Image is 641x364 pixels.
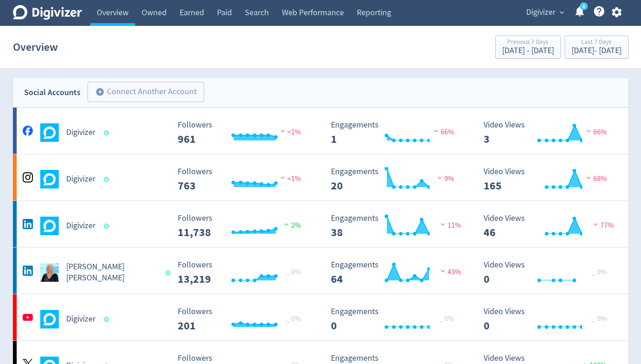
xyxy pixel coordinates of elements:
[584,174,607,183] span: 68%
[24,86,81,99] div: Social Accounts
[523,5,566,20] button: Digivizer
[95,87,105,97] span: add_circle
[173,261,312,285] svg: Followers ---
[572,47,622,55] div: [DATE] - [DATE]
[278,174,301,183] span: <1%
[479,121,618,145] svg: Video Views 3
[526,5,555,20] span: Digivizer
[278,127,287,134] img: negative-performance.svg
[479,307,618,332] svg: Video Views 0
[66,220,95,231] h5: Digivizer
[591,221,600,228] img: negative-performance.svg
[66,314,95,325] h5: Digivizer
[438,267,461,277] span: 43%
[572,39,622,47] div: Last 7 Days
[104,317,112,322] span: Data last synced: 2 Oct 2025, 8:01am (AEST)
[502,39,554,47] div: Previous 7 Days
[166,270,174,275] span: Data last synced: 2 Oct 2025, 6:02am (AEST)
[326,121,465,145] svg: Engagements 1
[438,221,448,228] img: negative-performance.svg
[435,174,444,181] img: negative-performance.svg
[502,47,554,55] div: [DATE] - [DATE]
[173,307,312,332] svg: Followers ---
[592,314,607,323] span: _ 0%
[13,108,629,154] a: Digivizer undefinedDigivizer Followers --- Followers 961 <1% Engagements 1 Engagements 1 66% Vide...
[479,261,618,285] svg: Video Views 0
[438,221,461,230] span: 11%
[87,82,204,102] button: Connect Another Account
[40,123,59,142] img: Digivizer undefined
[558,8,566,17] span: expand_more
[13,201,629,247] a: Digivizer undefinedDigivizer Followers --- Followers 11,738 2% Engagements 38 Engagements 38 11% ...
[326,261,465,285] svg: Engagements 64
[435,174,454,183] span: 9%
[13,248,629,294] a: Emma Lo Russo undefined[PERSON_NAME] [PERSON_NAME] Followers --- _ 0% Followers 13,219 Engagement...
[495,36,561,59] button: Previous 7 Days[DATE] - [DATE]
[584,174,593,181] img: negative-performance.svg
[431,127,454,137] span: 66%
[66,261,157,284] h5: [PERSON_NAME] [PERSON_NAME]
[582,3,585,10] text: 5
[286,267,301,277] span: _ 0%
[282,221,301,230] span: 2%
[326,214,465,238] svg: Engagements 38
[278,127,301,137] span: <1%
[431,127,441,134] img: negative-performance.svg
[580,2,588,10] a: 5
[565,36,629,59] button: Last 7 Days[DATE]- [DATE]
[104,224,112,229] span: Data last synced: 1 Oct 2025, 7:02pm (AEST)
[173,167,312,192] svg: Followers ---
[40,263,59,282] img: Emma Lo Russo undefined
[592,267,607,277] span: _ 0%
[40,217,59,235] img: Digivizer undefined
[104,177,112,182] span: Data last synced: 1 Oct 2025, 7:02pm (AEST)
[326,167,465,192] svg: Engagements 20
[282,221,291,228] img: positive-performance.svg
[479,214,618,238] svg: Video Views 46
[591,221,614,230] span: 77%
[584,127,607,137] span: 66%
[40,310,59,328] img: Digivizer undefined
[584,127,593,134] img: negative-performance.svg
[13,154,629,200] a: Digivizer undefinedDigivizer Followers --- Followers 763 <1% Engagements 20 Engagements 20 9% Vid...
[81,83,204,102] a: Connect Another Account
[438,267,448,274] img: negative-performance.svg
[13,32,58,62] h1: Overview
[278,174,287,181] img: negative-performance.svg
[173,121,312,145] svg: Followers ---
[479,167,618,192] svg: Video Views 165
[286,314,301,323] span: _ 0%
[439,314,454,323] span: _ 0%
[40,170,59,188] img: Digivizer undefined
[104,130,112,135] span: Data last synced: 1 Oct 2025, 7:02pm (AEST)
[173,214,312,238] svg: Followers ---
[66,174,95,185] h5: Digivizer
[66,127,95,138] h5: Digivizer
[326,307,465,332] svg: Engagements 0
[13,294,629,340] a: Digivizer undefinedDigivizer Followers --- _ 0% Followers 201 Engagements 0 Engagements 0 _ 0% Vi...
